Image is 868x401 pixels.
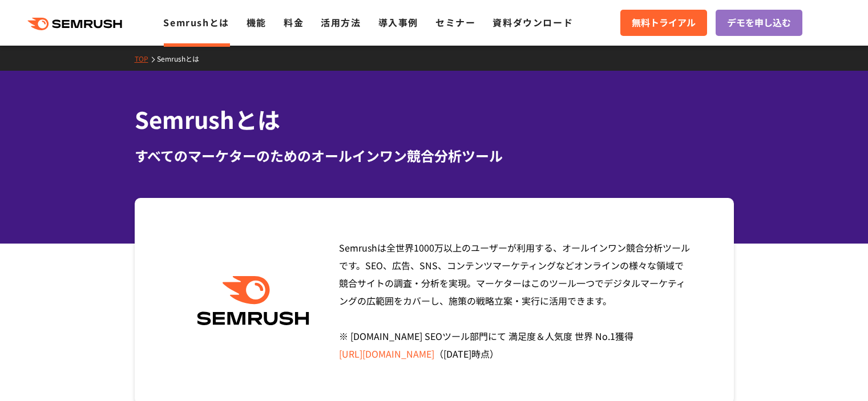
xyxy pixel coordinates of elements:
[378,15,418,29] a: 導入事例
[716,10,802,36] a: デモを申し込む
[284,15,304,29] a: 料金
[321,15,361,29] a: 活用方法
[727,15,791,30] span: デモを申し込む
[157,54,208,63] a: Semrushとは
[339,347,434,361] a: [URL][DOMAIN_NAME]
[135,54,157,63] a: TOP
[247,15,267,29] a: 機能
[135,145,734,166] div: すべてのマーケターのためのオールインワン競合分析ツール
[632,15,696,30] span: 無料トライアル
[191,276,315,326] img: Semrush
[163,15,229,29] a: Semrushとは
[435,15,475,29] a: セミナー
[492,15,573,29] a: 資料ダウンロード
[339,241,690,361] span: Semrushは全世界1000万以上のユーザーが利用する、オールインワン競合分析ツールです。SEO、広告、SNS、コンテンツマーケティングなどオンラインの様々な領域で競合サイトの調査・分析を実現...
[135,103,734,136] h1: Semrushとは
[620,10,707,36] a: 無料トライアル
